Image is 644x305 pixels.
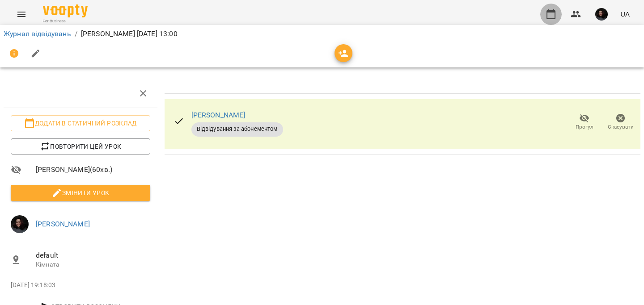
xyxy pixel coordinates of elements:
[11,215,29,233] img: 3b3145ad26fe4813cc7227c6ce1adc1c.jpg
[11,115,150,131] button: Додати в статичний розклад
[11,138,150,155] button: Повторити цей урок
[191,125,283,133] span: Відвідування за абонементом
[617,6,633,22] button: UA
[18,141,143,152] span: Повторити цей урок
[576,123,593,131] span: Прогул
[4,29,71,38] a: Журнал відвідувань
[11,4,32,25] button: Menu
[36,164,150,175] span: [PERSON_NAME] ( 60 хв. )
[11,281,150,290] p: [DATE] 19:18:03
[18,118,143,129] span: Додати в статичний розклад
[191,111,246,119] a: [PERSON_NAME]
[566,110,602,135] button: Прогул
[18,188,143,198] span: Змінити урок
[43,18,88,24] span: For Business
[36,250,150,261] span: default
[595,8,608,21] img: 3b3145ad26fe4813cc7227c6ce1adc1c.jpg
[75,29,77,39] li: /
[608,123,634,131] span: Скасувати
[4,29,640,39] nav: breadcrumb
[36,260,150,269] p: Кімната
[11,185,150,201] button: Змінити урок
[81,29,178,39] p: [PERSON_NAME] [DATE] 13:00
[43,4,88,17] img: Voopty Logo
[620,9,630,19] span: UA
[36,220,90,228] a: [PERSON_NAME]
[602,110,639,135] button: Скасувати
